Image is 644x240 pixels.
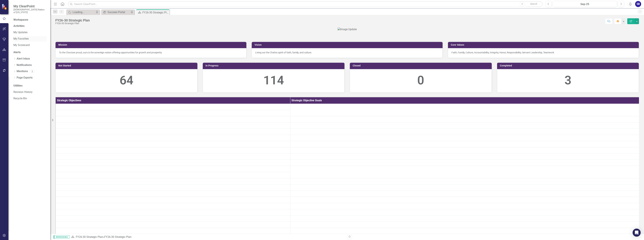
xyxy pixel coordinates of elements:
[13,4,47,8] span: My ClearPoint
[501,72,635,89] div: 3
[13,97,47,100] a: Recycle Bin
[13,24,47,28] div: Activities
[338,28,357,31] img: Image Update
[635,1,641,7] button: SB
[68,1,543,7] input: Search ClearPoint...
[59,51,162,54] span: To the Choctaw proud, ours is the sovereign nation offering opportunities for growth and prosperity.
[13,50,47,54] div: Alerts
[102,10,130,14] a: Success Portal
[554,2,616,6] div: Sep-25
[13,18,28,22] div: Workspaces
[206,72,341,89] div: 114
[451,51,635,54] p: Faith, Family, Culture, Accountability, Integrity, Honor, Responsibility, Servant Leadership, Tea...
[13,90,47,94] a: Revision History
[67,10,95,14] a: Loading...
[530,3,537,5] span: Search
[58,64,196,67] h3: Not Started
[142,10,169,15] div: FY26-30 Strategic Plan
[71,235,345,239] div: »
[525,2,542,6] button: Search
[17,76,33,80] a: Page Exports
[55,22,90,25] div: FY26-30 Strategic Plan
[58,44,245,46] h3: Mission
[13,31,47,34] a: My Updates
[13,43,47,47] a: My Scorecard
[13,84,47,88] div: Utilities
[633,229,641,237] div: Open Intercom Messenger
[206,64,343,67] h3: In Progress
[73,10,95,14] div: Loading...
[255,44,441,46] h3: Vision
[451,44,637,46] h3: Core Values
[59,72,194,89] div: 64
[54,235,69,239] span: Administrator
[76,235,103,238] a: FY26-30 Strategic Plan
[13,37,47,41] a: My Favorites
[17,69,28,73] a: Mentions
[13,8,47,14] small: [DEMOGRAPHIC_DATA] Nation of [US_STATE]
[30,70,35,73] div: 2
[17,63,32,67] a: Notifications
[17,57,30,61] a: Alert Inbox
[104,235,131,238] div: FY26-30 Strategic Plan
[353,64,490,67] h3: Closed
[553,1,617,7] button: Sep-25
[108,10,130,14] div: Success Portal
[500,64,637,67] h3: Completed
[55,18,90,22] div: FY26-30 Strategic Plan
[353,72,488,89] div: 0
[255,51,312,54] span: Living out the Chahta spirit of faith, family, and culture.
[2,4,8,10] img: ClearPoint Strategy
